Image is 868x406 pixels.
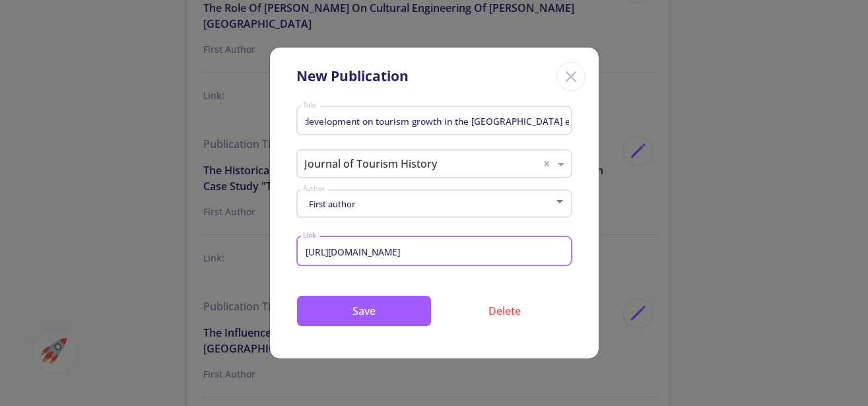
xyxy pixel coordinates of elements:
button: Delete [437,295,572,327]
button: Save [296,295,432,327]
span: First author [306,198,355,210]
div: New Publication [296,66,409,87]
span: Clear all [543,156,554,172]
div: Close [556,62,585,91]
span: Journal of Tourism History [304,156,437,171]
